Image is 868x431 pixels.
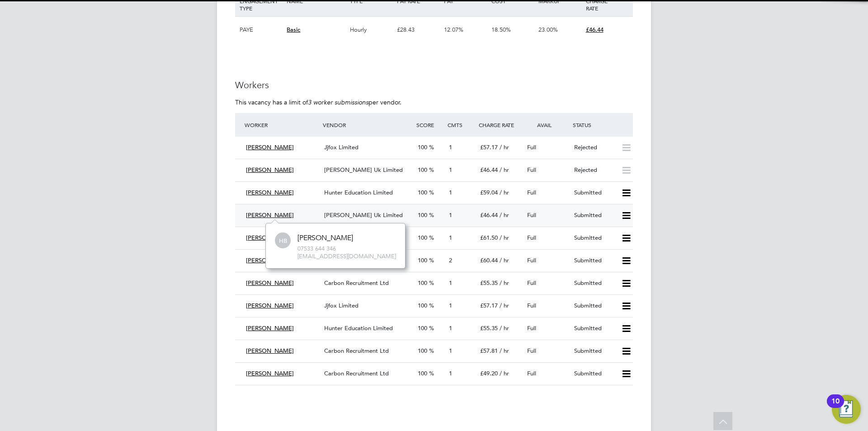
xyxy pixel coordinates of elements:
[449,211,452,219] span: 1
[480,369,498,377] span: £49.20
[246,324,294,332] span: [PERSON_NAME]
[246,143,294,151] span: [PERSON_NAME]
[287,26,300,33] span: Basic
[527,189,536,196] span: Full
[246,256,294,264] span: [PERSON_NAME]
[275,233,291,249] span: HB
[571,321,618,336] div: Submitted
[571,344,618,359] div: Submitted
[480,324,498,332] span: £55.35
[324,166,403,174] span: [PERSON_NAME] Uk Limited
[449,234,452,242] span: 1
[527,211,536,219] span: Full
[832,395,861,424] button: Open Resource Center, 10 new notifications
[480,347,498,355] span: £57.81
[527,234,536,242] span: Full
[500,189,509,196] span: / hr
[246,211,294,219] span: [PERSON_NAME]
[480,234,498,242] span: £61.50
[246,369,294,377] span: [PERSON_NAME]
[571,366,618,381] div: Submitted
[324,302,359,309] span: Jjfox Limited
[500,347,509,355] span: / hr
[444,26,463,33] span: 12.07%
[571,253,618,268] div: Submitted
[297,253,396,260] span: [EMAIL_ADDRESS][DOMAIN_NAME]
[500,279,509,287] span: / hr
[308,98,368,106] em: 3 worker submissions
[524,117,571,133] div: Avail
[449,189,452,196] span: 1
[414,117,445,133] div: Score
[527,166,536,174] span: Full
[500,143,509,151] span: / hr
[324,369,389,377] span: Carbon Recruitment Ltd
[527,347,536,355] span: Full
[500,302,509,309] span: / hr
[418,189,427,196] span: 100
[242,117,321,133] div: Worker
[449,324,452,332] span: 1
[527,279,536,287] span: Full
[571,185,618,200] div: Submitted
[324,324,393,332] span: Hunter Education Limited
[246,166,294,174] span: [PERSON_NAME]
[418,256,427,264] span: 100
[500,166,509,174] span: / hr
[449,166,452,174] span: 1
[246,234,294,242] span: [PERSON_NAME]
[297,245,396,253] span: 07533 644 346
[527,256,536,264] span: Full
[246,279,294,287] span: [PERSON_NAME]
[235,79,633,91] h3: Workers
[324,143,359,151] span: Jjfox Limited
[571,140,618,155] div: Rejected
[480,189,498,196] span: £59.04
[500,211,509,219] span: / hr
[418,211,427,219] span: 100
[418,143,427,151] span: 100
[571,117,633,133] div: Status
[235,98,633,106] p: This vacancy has a limit of per vendor.
[480,143,498,151] span: £57.17
[527,324,536,332] span: Full
[449,143,452,151] span: 1
[246,189,294,196] span: [PERSON_NAME]
[480,166,498,174] span: £46.44
[449,302,452,309] span: 1
[571,163,618,178] div: Rejected
[500,369,509,377] span: / hr
[237,17,284,43] div: PAYE
[571,298,618,313] div: Submitted
[418,234,427,242] span: 100
[500,324,509,332] span: / hr
[480,302,498,309] span: £57.17
[571,276,618,291] div: Submitted
[449,256,452,264] span: 2
[395,17,442,43] div: £28.43
[449,279,452,287] span: 1
[527,143,536,151] span: Full
[480,211,498,219] span: £46.44
[324,189,393,196] span: Hunter Education Limited
[491,26,511,33] span: 18.50%
[445,117,476,133] div: Cmts
[418,347,427,355] span: 100
[571,208,618,223] div: Submitted
[418,369,427,377] span: 100
[571,231,618,246] div: Submitted
[480,279,498,287] span: £55.35
[324,347,389,355] span: Carbon Recruitment Ltd
[831,401,840,413] div: 10
[418,166,427,174] span: 100
[418,279,427,287] span: 100
[418,324,427,332] span: 100
[246,302,294,309] span: [PERSON_NAME]
[321,117,414,133] div: Vendor
[538,26,558,33] span: 23.00%
[246,347,294,355] span: [PERSON_NAME]
[418,302,427,309] span: 100
[324,211,403,219] span: [PERSON_NAME] Uk Limited
[324,279,389,287] span: Carbon Recruitment Ltd
[500,234,509,242] span: / hr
